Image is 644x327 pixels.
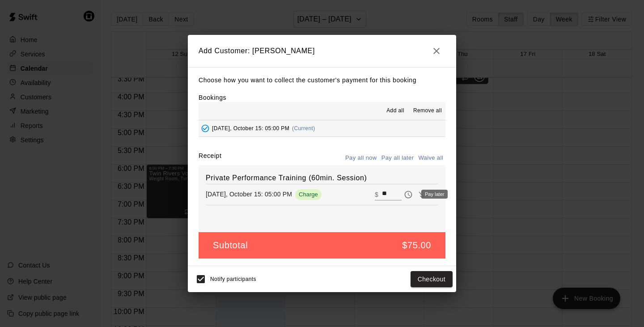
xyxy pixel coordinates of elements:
h5: $75.00 [402,239,431,251]
h2: Add Customer: [PERSON_NAME] [188,35,456,67]
button: Remove all [410,104,445,118]
span: Remove all [413,106,442,115]
span: Charge [295,191,322,198]
button: Waive all [416,151,445,165]
p: [DATE], October 15: 05:00 PM [206,190,292,199]
button: Pay all now [343,151,379,165]
button: Added - Collect Payment[DATE], October 15: 05:00 PM(Current) [199,120,445,137]
button: Checkout [411,271,453,288]
label: Bookings [199,94,226,101]
button: Added - Collect Payment [199,122,212,135]
span: [DATE], October 15: 05:00 PM [212,125,289,132]
p: Choose how you want to collect the customer's payment for this booking [199,75,445,86]
span: Add all [386,106,404,115]
span: (Current) [292,125,315,132]
button: Pay all later [379,151,416,165]
span: Notify participants [210,276,256,282]
button: Add all [381,104,410,118]
h5: Subtotal [213,239,248,251]
h6: Private Performance Training (60min. Session) [206,172,438,184]
span: Pay later [402,190,415,198]
label: Receipt [199,151,221,165]
p: $ [375,190,378,199]
div: Pay later [421,190,448,199]
button: Remove [428,188,442,201]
